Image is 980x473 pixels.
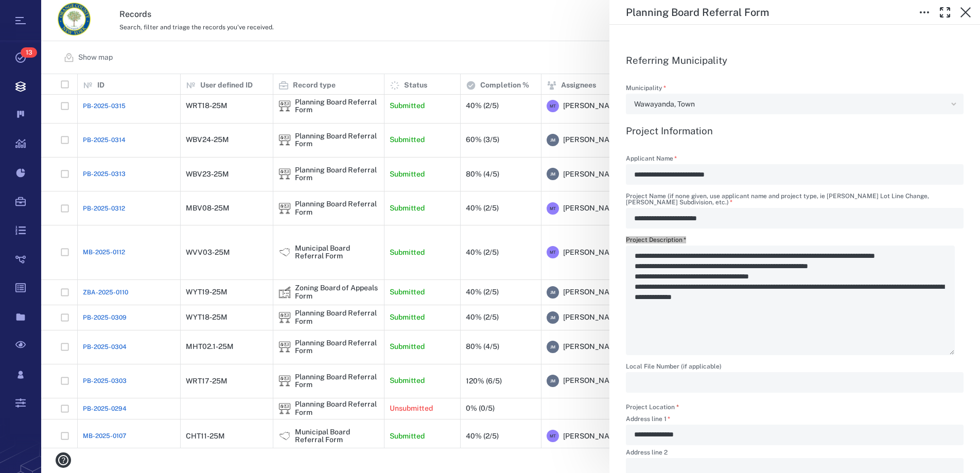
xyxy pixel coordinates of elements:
[626,449,964,458] label: Address line 2
[626,164,964,185] div: Applicant Name
[634,98,947,110] div: Wawayanda, Town
[935,2,955,23] button: Toggle Fullscreen
[676,404,679,411] span: required
[23,7,44,16] span: Help
[626,155,964,164] label: Applicant Name
[626,237,964,246] label: Project Description
[626,363,964,372] label: Local File Number (if applicable)
[626,403,679,412] label: Project Location
[626,193,964,208] label: Project Name (if none given, use applicant name and project type, ie [PERSON_NAME] Lot Line Chang...
[914,2,935,23] button: Toggle to Edit Boxes
[626,208,964,229] div: Project Name (if none given, use applicant name and project type, ie Smith Lot Line Change, Jones...
[626,94,964,114] div: Municipality
[21,47,37,58] span: 13
[626,125,964,137] h3: Project Information
[626,416,964,425] label: Address line 1
[626,6,769,19] h5: Planning Board Referral Form
[626,54,964,66] h3: Referring Municipality
[626,85,964,94] label: Municipality
[626,372,964,393] div: Local File Number (if applicable)
[955,2,976,23] button: Close
[8,8,328,17] body: Rich Text Area. Press ALT-0 for help.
